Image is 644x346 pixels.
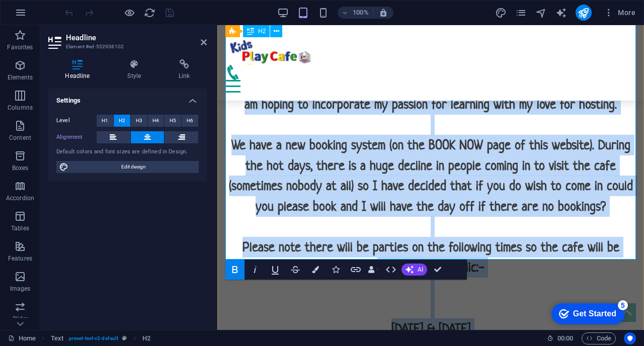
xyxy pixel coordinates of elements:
i: Reload page [144,7,155,19]
p: Tables [11,224,29,232]
button: Strikethrough [286,259,305,280]
h4: Link [162,59,207,80]
button: Edit design [56,161,199,173]
p: Features [8,254,32,263]
h2: Headline [66,33,207,42]
nav: breadcrumb [51,332,151,344]
button: H2 [114,115,130,127]
i: Publish [578,7,589,19]
button: HTML [381,259,400,280]
i: Design (Ctrl+Alt+Y) [495,7,507,19]
p: Accordion [6,194,34,202]
p: Slider [13,315,28,323]
div: Default colors and font sizes are defined in Design. [56,148,199,156]
button: Confirm (⌘+⏎) [428,259,447,280]
button: 100% [338,7,373,19]
h4: Style [111,59,162,80]
button: design [495,7,507,19]
span: Edit design [71,161,196,173]
h3: Element #ed-552938102 [66,42,187,51]
a: Click to cancel selection. Double-click to open Pages [8,332,36,344]
button: reload [143,7,155,19]
span: H3 [136,115,142,127]
p: Images [10,285,31,293]
span: More [604,8,635,18]
button: Colors [306,259,325,280]
button: Usercentrics [624,332,636,344]
span: H2 [119,115,125,127]
button: More [600,5,639,21]
label: Level [56,115,97,127]
p: Elements [8,73,33,81]
h6: Session time [547,332,574,344]
div: 5 [74,2,85,12]
h6: 100% [353,7,369,19]
button: publish [576,5,592,21]
h4: Headline [48,59,111,80]
button: pages [515,7,527,19]
button: Bold (⌘B) [225,259,245,280]
button: H4 [148,115,165,127]
span: H6 [187,115,193,127]
p: Boxes [12,164,29,172]
p: Favorites [7,43,33,51]
span: 00 00 [557,332,573,344]
button: navigator [535,7,547,19]
button: Code [582,332,616,344]
p: Content [9,134,31,142]
label: Alignment [56,131,97,143]
button: Italic (⌘I) [246,259,265,280]
i: This element is a customizable preset [122,335,127,341]
i: AI Writer [555,7,567,19]
div: Get Started 5 items remaining, 0% complete [8,5,82,26]
i: On resize automatically adjust zoom level to fit chosen device. [379,8,388,17]
button: Click here to leave preview mode and continue editing [123,7,135,19]
span: Code [586,332,611,344]
button: text_generator [555,7,568,19]
h4: Settings [48,89,207,107]
span: H1 [102,115,108,127]
button: H6 [182,115,198,127]
button: Icons [326,259,345,280]
div: Get Started [30,11,73,20]
button: Data Bindings [366,259,380,280]
button: AI [401,264,427,276]
span: Click to select. Double-click to edit [142,332,150,344]
span: AI [418,267,423,273]
button: Link [346,259,365,280]
span: H2 [258,28,266,34]
button: H5 [165,115,181,127]
span: H5 [170,115,176,127]
button: Underline (⌘U) [266,259,285,280]
i: Pages (Ctrl+Alt+S) [515,7,527,19]
p: Columns [8,104,33,112]
i: Navigator [535,7,547,19]
button: H3 [131,115,147,127]
span: Click to select. Double-click to edit [51,332,63,344]
span: : [565,334,566,342]
span: H4 [152,115,159,127]
button: H1 [97,115,113,127]
span: . preset-text-v2-default [67,332,118,344]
